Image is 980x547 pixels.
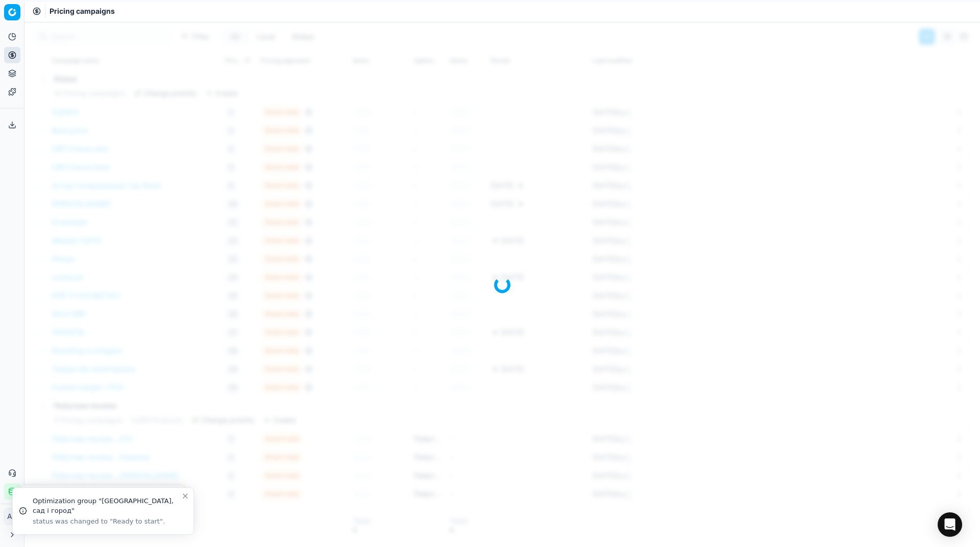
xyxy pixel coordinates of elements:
[5,509,20,524] span: АП
[33,496,181,516] div: Optimization group "[GEOGRAPHIC_DATA], сад і город"
[33,517,181,526] div: status was changed to "Ready to start".
[50,6,115,16] span: Pricing campaigns
[4,508,20,525] button: АП
[938,512,962,537] div: Open Intercom Messenger
[179,490,191,502] button: Close toast
[50,6,115,16] nav: breadcrumb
